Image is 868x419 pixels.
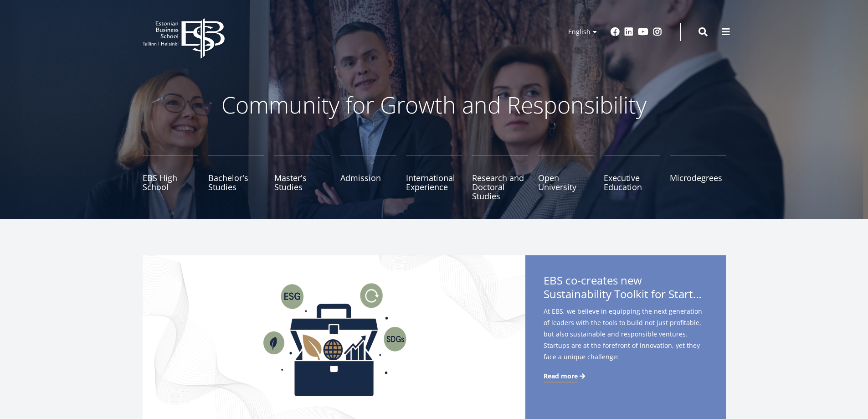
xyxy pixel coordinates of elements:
[472,155,528,201] a: Research and Doctoral Studies
[544,287,708,301] span: Sustainability Toolkit for Startups
[193,91,676,119] p: Community for Growth and Responsibility
[653,27,662,36] a: Instagram
[406,155,462,201] a: International Experience
[624,27,633,36] a: Linkedin
[670,155,726,201] a: Microdegrees
[544,372,578,381] span: Read more
[274,155,330,201] a: Master's Studies
[604,155,660,201] a: Executive Education
[544,372,587,381] a: Read more
[544,305,708,377] span: At EBS, we believe in equipping the next generation of leaders with the tools to build not just p...
[340,155,396,201] a: Admission
[208,155,264,201] a: Bachelor's Studies
[143,155,199,201] a: EBS High School
[538,155,594,201] a: Open University
[638,27,648,36] a: Youtube
[611,27,620,36] a: Facebook
[544,274,708,304] span: EBS co-creates new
